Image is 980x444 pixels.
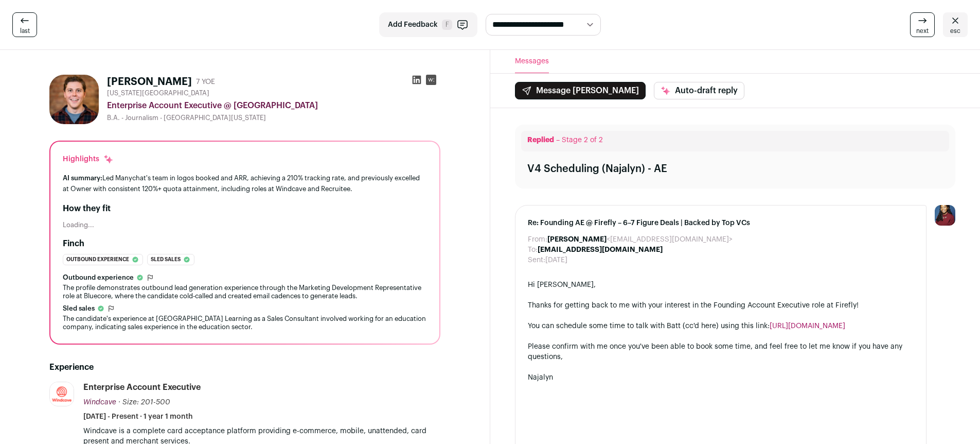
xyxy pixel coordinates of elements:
[528,321,914,331] div: You can schedule some time to talk with Batt (cc'd here) using this link:
[107,114,440,122] div: B.A. - Journalism - [GEOGRAPHIC_DATA][US_STATE]
[515,82,646,99] button: Message [PERSON_NAME]
[528,300,914,311] div: Thanks for getting back to me with your interest in the Founding Account Executive role at Firefly!
[527,136,554,144] span: Replied
[950,27,960,35] span: esc
[63,237,84,250] h2: Finch
[556,136,560,144] span: –
[196,77,215,87] div: 7 YOE
[528,280,914,290] div: Hi [PERSON_NAME],
[63,202,427,215] h2: How they fit
[528,341,914,362] div: Please confirm with me once you've been able to book some time, and feel free to let me know if y...
[547,236,607,243] b: [PERSON_NAME]
[83,399,116,406] span: Windcave
[63,284,427,300] div: The profile demonstrates outbound lead generation experience through the Marketing Development Re...
[654,82,744,99] button: Auto-draft reply
[49,361,440,373] h2: Experience
[943,12,968,37] a: esc
[538,246,663,253] b: [EMAIL_ADDRESS][DOMAIN_NAME]
[20,27,30,35] span: last
[63,154,114,164] div: Highlights
[527,162,667,176] div: V4 Scheduling (Najalyn) - AE
[63,221,427,229] div: Loading...
[63,304,95,313] span: Sled sales
[12,12,37,37] a: last
[547,234,733,245] dd: <[EMAIL_ADDRESS][DOMAIN_NAME]>
[388,20,438,30] span: Add Feedback
[935,205,955,226] img: 10010497-medium_jpg
[442,20,452,30] span: F
[379,12,477,37] button: Add Feedback F
[528,218,914,228] span: Re: Founding AE @ Firefly – 6–7 Figure Deals | Backed by Top VCs
[66,254,129,265] span: Outbound experience
[916,27,929,35] span: next
[562,136,603,144] span: Stage 2 of 2
[50,382,74,406] img: c175b393f2c75b38b37faa8ed302f101effdb0f21d19019728472881c5f1c9a0.jpg
[49,75,99,124] img: 29987a15c8c7597907133d0f9d4c4b464f0e5af437633f4e63a54c3167995133.jpg
[528,372,914,383] div: Najalyn
[107,75,192,89] h1: [PERSON_NAME]
[63,173,427,194] div: Led Manychat's team in logos booked and ARR, achieving a 210% tracking rate, and previously excel...
[528,245,538,255] dt: To:
[118,399,170,406] span: · Size: 201-500
[515,50,549,73] button: Messages
[83,412,193,422] span: [DATE] - Present · 1 year 1 month
[151,254,181,265] span: Sled sales
[528,255,545,265] dt: Sent:
[63,315,427,331] div: The candidate's experience at [GEOGRAPHIC_DATA] Learning as a Sales Consultant involved working f...
[83,382,201,393] div: Enterprise Account Executive
[528,234,547,245] dt: From:
[545,255,567,265] dd: [DATE]
[770,322,845,330] a: [URL][DOMAIN_NAME]
[107,89,209,97] span: [US_STATE][GEOGRAPHIC_DATA]
[63,274,134,282] span: Outbound experience
[910,12,935,37] a: next
[63,175,102,181] span: AI summary:
[107,99,440,112] div: Enterprise Account Executive @ [GEOGRAPHIC_DATA]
